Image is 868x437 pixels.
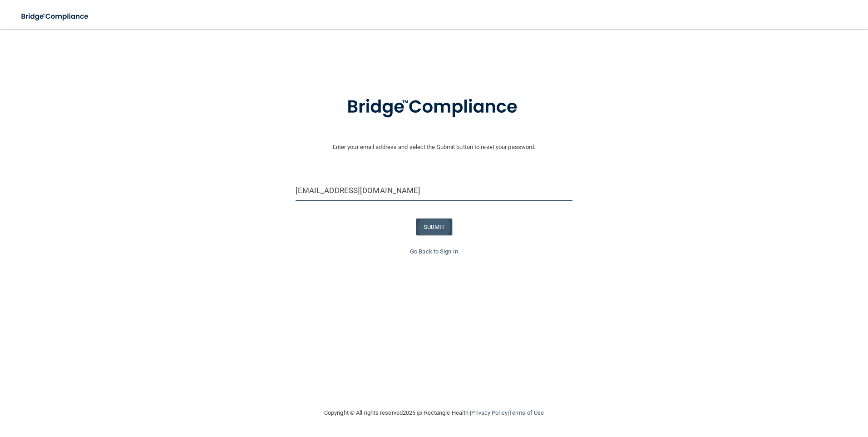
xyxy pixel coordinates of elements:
input: Email [296,180,573,201]
div: Copyright © All rights reserved 2025 @ Rectangle Health | | [268,398,600,427]
a: Terms of Use [509,409,544,416]
button: SUBMIT [416,218,453,235]
iframe: Drift Widget Chat Controller [711,372,857,409]
a: Privacy Policy [471,409,507,416]
img: bridge_compliance_login_screen.278c3ca4.svg [14,7,97,26]
img: bridge_compliance_login_screen.278c3ca4.svg [328,84,540,131]
a: Go Back to Sign In [410,248,458,255]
